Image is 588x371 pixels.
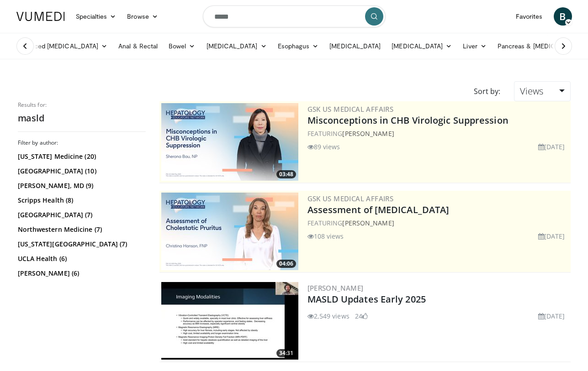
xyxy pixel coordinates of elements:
img: a6c1273b-6a04-451f-b691-dbbac68f8a63.300x170_q85_crop-smart_upscale.jpg [161,282,298,360]
div: FEATURING [307,218,569,228]
div: Sort by: [467,81,507,101]
h2: masld [18,112,146,124]
a: Specialties [70,7,122,26]
span: 34:31 [276,349,296,357]
input: Search topics, interventions [203,5,386,27]
a: Browse [122,7,164,26]
a: [US_STATE][GEOGRAPHIC_DATA] (7) [18,240,143,249]
img: 31b7e813-d228-42d3-be62-e44350ef88b5.jpg.300x170_q85_crop-smart_upscale.jpg [161,193,298,270]
li: [DATE] [538,142,565,152]
li: 2,549 views [307,311,350,321]
a: Esophagus [272,37,324,55]
a: [MEDICAL_DATA] [324,37,386,55]
a: Scripps Health (8) [18,196,143,205]
li: 24 [355,311,368,321]
li: 108 views [307,231,344,241]
a: Assessment of [MEDICAL_DATA] [307,204,450,216]
a: [PERSON_NAME] [342,219,394,227]
a: Advanced [MEDICAL_DATA] [11,37,113,55]
a: [PERSON_NAME] [307,283,364,293]
a: Favorites [510,7,548,26]
a: Views [514,81,570,101]
a: 34:31 [161,282,298,360]
p: Results for: [18,101,146,109]
h3: Filter by author: [18,139,146,146]
a: B [554,7,572,26]
a: [GEOGRAPHIC_DATA] (10) [18,167,143,176]
a: [GEOGRAPHIC_DATA] (7) [18,210,143,219]
a: 04:06 [161,193,298,270]
a: UCLA Health (6) [18,254,143,263]
a: GSK US Medical Affairs [307,194,394,203]
a: [US_STATE] Medicine (20) [18,152,143,161]
a: GSK US Medical Affairs [307,105,394,114]
span: 03:48 [276,170,296,178]
a: Misconceptions in CHB Virologic Suppression [307,114,509,126]
a: [PERSON_NAME], MD (9) [18,181,143,190]
a: Northwestern Medicine (7) [18,225,143,234]
img: VuMedi Logo [16,12,65,21]
li: 89 views [307,142,340,152]
a: Liver [457,37,492,55]
div: FEATURING [307,129,569,138]
img: 59d1e413-5879-4b2e-8b0a-b35c7ac1ec20.jpg.300x170_q85_crop-smart_upscale.jpg [161,103,298,181]
li: [DATE] [538,311,565,321]
a: [PERSON_NAME] (6) [18,269,143,278]
a: Anal & Rectal [113,37,163,55]
a: [MEDICAL_DATA] [201,37,272,55]
a: [MEDICAL_DATA] [386,37,457,55]
a: MASLD Updates Early 2025 [307,293,426,305]
span: 04:06 [276,260,296,268]
a: 03:48 [161,103,298,181]
a: [PERSON_NAME] [342,129,394,138]
li: [DATE] [538,231,565,241]
span: Views [520,85,543,97]
a: Bowel [163,37,201,55]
